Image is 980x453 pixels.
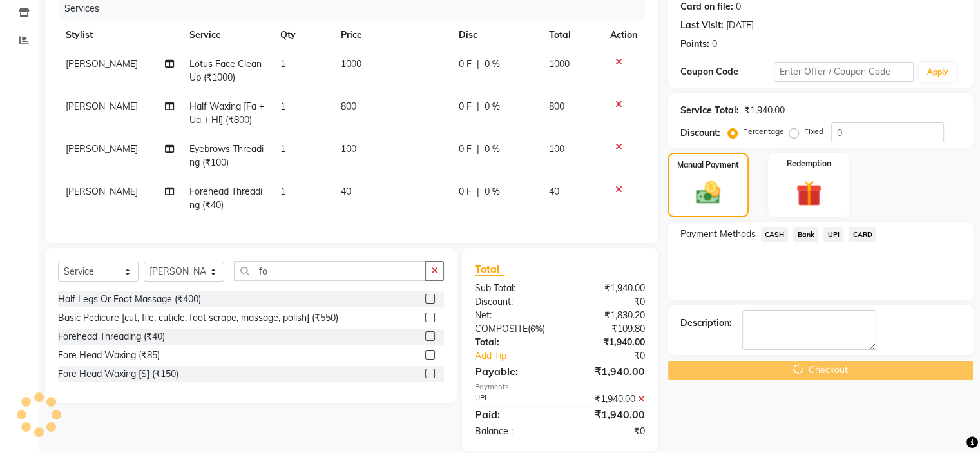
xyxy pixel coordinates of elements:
div: Basic Pedicure [cut, file, cuticle, foot scrape, massage, polish] (₹550) [58,311,338,325]
div: Balance : [465,425,560,438]
div: [DATE] [726,19,754,32]
span: [PERSON_NAME] [66,101,138,112]
span: 800 [549,101,564,112]
div: Fore Head Waxing (₹85) [58,349,160,362]
div: Discount: [465,295,560,309]
div: UPI [465,392,560,406]
span: 40 [341,186,351,197]
div: Coupon Code [680,65,774,79]
div: Discount: [680,126,720,140]
th: Total [541,21,602,50]
span: Forehead Threading (₹40) [189,186,262,211]
span: 1000 [549,58,570,70]
span: | [477,185,479,198]
span: 1 [280,186,285,197]
th: Stylist [58,21,182,50]
span: Bank [793,227,818,242]
div: Payable: [465,363,560,379]
span: 0 F [459,100,472,113]
div: ₹0 [560,295,655,309]
div: Payments [475,381,645,392]
div: Half Legs Or Foot Massage (₹400) [58,293,201,306]
span: [PERSON_NAME] [66,58,138,70]
button: Apply [919,63,956,82]
span: 1 [280,58,285,70]
th: Price [333,21,451,50]
span: Half Waxing [Fa + Ua + Hl] (₹800) [189,101,264,126]
span: 0 % [485,100,500,113]
div: ₹109.80 [560,322,655,336]
img: _gift.svg [788,177,830,209]
label: Fixed [804,126,823,137]
span: Payment Methods [680,227,756,241]
div: Points: [680,37,709,51]
div: 0 [712,37,717,51]
span: Composite [475,323,528,334]
span: [PERSON_NAME] [66,143,138,155]
a: Add Tip [465,349,575,363]
label: Redemption [787,158,831,169]
span: | [477,57,479,71]
div: ₹0 [560,425,655,438]
div: ₹1,830.20 [560,309,655,322]
span: CARD [849,227,876,242]
div: Fore Head Waxing [S] (₹150) [58,367,178,381]
div: Forehead Threading (₹40) [58,330,165,343]
span: 0 F [459,57,472,71]
th: Action [602,21,645,50]
span: Eyebrows Threading (₹100) [189,143,264,168]
span: 0 % [485,142,500,156]
div: ₹0 [575,349,654,363]
span: 1 [280,143,285,155]
span: 0 F [459,185,472,198]
div: Sub Total: [465,282,560,295]
img: _cash.svg [688,178,728,207]
span: Total [475,262,504,276]
label: Manual Payment [677,159,739,171]
div: Paid: [465,407,560,422]
th: Service [182,21,273,50]
div: Description: [680,316,732,330]
th: Qty [273,21,333,50]
span: 40 [549,186,559,197]
span: CASH [761,227,789,242]
span: | [477,142,479,156]
div: ₹1,940.00 [560,392,655,406]
span: UPI [823,227,843,242]
span: 0 F [459,142,472,156]
span: 0 % [485,185,500,198]
th: Disc [451,21,541,50]
div: ( ) [465,322,560,336]
span: Lotus Face Clean Up (₹1000) [189,58,262,83]
span: [PERSON_NAME] [66,186,138,197]
div: Net: [465,309,560,322]
div: ₹1,940.00 [560,407,655,422]
label: Percentage [743,126,784,137]
div: ₹1,940.00 [560,336,655,349]
span: 100 [341,143,356,155]
span: | [477,100,479,113]
span: 1000 [341,58,361,70]
div: ₹1,940.00 [744,104,785,117]
div: Total: [465,336,560,349]
span: 6% [530,323,543,334]
div: Service Total: [680,104,739,117]
span: 0 % [485,57,500,71]
div: ₹1,940.00 [560,282,655,295]
input: Search or Scan [234,261,426,281]
div: ₹1,940.00 [560,363,655,379]
input: Enter Offer / Coupon Code [774,62,914,82]
span: 1 [280,101,285,112]
div: Last Visit: [680,19,724,32]
span: 100 [549,143,564,155]
span: 800 [341,101,356,112]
